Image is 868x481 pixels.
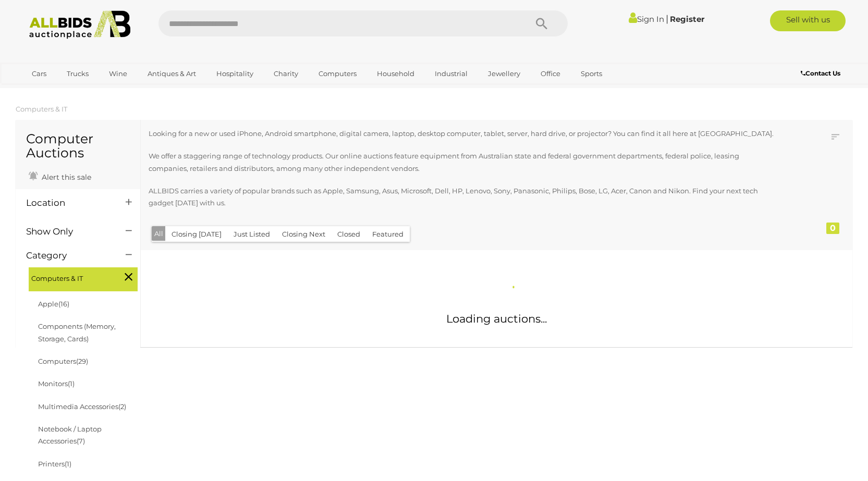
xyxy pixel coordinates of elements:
b: Contact Us [801,69,840,77]
h4: Show Only [26,227,110,237]
a: Register [670,14,704,24]
a: Contact Us [801,68,843,79]
a: Components (Memory, Storage, Cards) [38,322,116,342]
span: (29) [76,357,88,365]
a: Industrial [428,65,474,82]
a: [GEOGRAPHIC_DATA] [25,82,113,100]
button: Just Listed [227,226,276,242]
span: Loading auctions... [446,312,547,325]
a: Alert this sale [26,168,94,184]
span: Alert this sale [39,172,91,182]
button: Featured [366,226,410,242]
span: (2) [118,402,126,411]
div: 0 [826,223,839,234]
a: Apple(16) [38,300,69,308]
a: Office [534,65,567,82]
a: Antiques & Art [141,65,203,82]
button: Closed [331,226,366,242]
a: Computers(29) [38,357,88,365]
a: Multimedia Accessories(2) [38,402,126,411]
h4: Category [26,251,110,261]
h4: Location [26,198,110,208]
a: Computers & IT [16,105,67,113]
span: (7) [77,437,85,445]
button: Closing Next [276,226,332,242]
a: Cars [25,65,53,82]
span: (1) [65,460,71,468]
p: Looking for a new or used iPhone, Android smartphone, digital camera, laptop, desktop computer, t... [149,128,779,140]
a: Printers(1) [38,460,71,468]
a: Sign In [629,14,664,24]
a: Computers [312,65,363,82]
a: Wine [102,65,134,82]
a: Hospitality [210,65,260,82]
a: Sports [574,65,609,82]
a: Jewellery [481,65,527,82]
a: Trucks [60,65,95,82]
p: ALLBIDS carries a variety of popular brands such as Apple, Samsung, Asus, Microsoft, Dell, HP, Le... [149,185,779,209]
button: Search [516,10,568,36]
h1: Computer Auctions [26,132,130,161]
span: (1) [68,379,75,388]
span: Computers & IT [31,270,109,285]
a: Sell with us [770,10,846,31]
a: Monitors(1) [38,379,75,388]
button: Closing [DATE] [165,226,228,242]
img: Allbids.com.au [23,10,137,39]
a: Household [370,65,421,82]
span: (16) [58,300,69,308]
button: All [152,226,166,241]
span: | [666,13,668,24]
p: We offer a staggering range of technology products. Our online auctions feature equipment from Au... [149,150,779,175]
a: Charity [267,65,305,82]
a: Notebook / Laptop Accessories(7) [38,425,102,445]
